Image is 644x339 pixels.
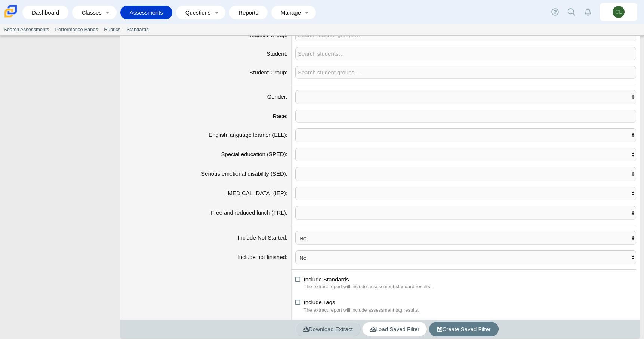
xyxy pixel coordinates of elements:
[238,254,287,260] label: Include not finished
[233,6,264,19] a: Reports
[76,6,102,19] a: Classes
[180,6,211,19] a: Questions
[52,24,101,35] a: Performance Bands
[275,6,302,19] a: Manage
[295,322,361,336] button: Download Extract
[238,234,287,241] label: Include Not Started
[304,283,636,290] dfn: The extract report will include assessment standard results.
[102,6,113,19] a: Toggle expanded
[370,326,420,332] span: Load Saved Filter
[600,3,637,21] a: CL
[249,32,287,38] label: Teacher Group
[615,9,622,15] span: CL
[101,24,123,35] a: Rubrics
[429,322,499,336] button: Create Saved Filter
[303,326,353,332] span: Download Extract
[3,14,19,20] a: Carmen School of Science & Technology
[221,151,287,157] label: Special education (SPED)
[211,6,222,19] a: Toggle expanded
[267,93,287,100] label: Gender
[1,24,52,35] a: Search Assessments
[302,6,312,19] a: Toggle expanded
[304,276,349,283] span: Include Standards
[249,69,287,75] label: Student Group
[3,3,19,19] img: Carmen School of Science & Technology
[437,326,491,332] span: Create Saved Filter
[26,6,65,19] a: Dashboard
[266,50,287,57] label: Student
[580,4,596,20] a: Alerts
[304,299,335,305] span: Include Tags
[209,132,287,138] label: English language learner (ELL)
[124,6,169,19] a: Assessments
[273,113,287,119] label: Race
[123,24,151,35] a: Standards
[295,110,636,123] tags: ​
[295,66,636,79] tags: ​
[304,306,636,314] dfn: The extract report will include assessment tag results.
[362,322,428,336] a: Load Saved Filter
[226,190,287,196] label: [MEDICAL_DATA] (IEP)
[211,209,287,216] label: Free and reduced lunch (FRL)
[295,47,636,60] tags: ​
[201,170,287,177] label: Serious emotional disability (SED)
